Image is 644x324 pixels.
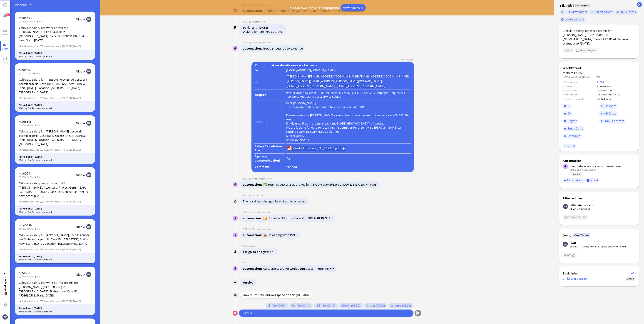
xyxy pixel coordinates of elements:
[19,223,32,227] span: nibo5589
[27,227,34,230] span: 3h
[241,244,249,248] span: 12:22
[249,41,252,44] span: by
[337,85,385,88] li: [EMAIL_ADDRESS][DOMAIN_NAME]
[263,233,298,237] span: 📤 Uploading file to PPT...
[33,72,41,75] span: 23h
[360,75,409,78] li: [EMAIL_ADDRESS][DOMAIN_NAME]
[19,68,32,72] a: nibo5597
[19,16,32,20] span: nibo5593
[19,171,32,175] span: nibo5591
[574,71,583,75] span: Celebi
[6,13,10,16] span: 157
[19,181,91,198] div: Calculate salary per work permit for [PERSON_NAME], Accenture, Project Gemini SAP, [GEOGRAPHIC_DA...
[34,275,41,278] span: 5h
[286,165,297,169] span: skipped
[597,89,635,92] td: Accenture AG
[563,215,588,220] button: change af user
[19,275,27,278] span: 19h
[571,172,582,176] span: Running
[263,216,332,220] span: 🔁 Updating "Monthly Salary" in PPT to ...
[243,281,254,285] span: resolve
[563,75,635,78] dd: [EMAIL_ADDRESS][DOMAIN_NAME]
[19,227,27,230] span: 17h
[563,242,568,247] img: You
[567,104,570,108] span: ID
[19,103,92,107] div: Parked until [DATE]
[86,17,91,22] img: NA
[252,25,258,30] span: until
[233,182,238,187] img: Nibo Automation
[27,20,36,23] span: 34m
[567,111,571,115] span: CV
[270,250,275,254] span: You
[599,111,617,116] a: Job Desc.
[364,303,387,308] button: 1 hour (01:00)
[76,173,85,177] span: Nibo A
[233,199,238,204] img: Automation
[563,66,635,70] div: WorkPermit
[254,154,285,164] td: Approve communication?
[19,258,92,261] div: Waiting for Partners approval
[76,69,85,73] span: Nibo A
[34,175,41,179] span: 8h
[19,233,91,246] div: Calculate salary for [PERSON_NAME] (ID: 11195636) per Swiss work permit. Case ID: 1758647256, Sta...
[287,85,336,88] li: [EMAIL_ADDRESS][DOMAIN_NAME]
[563,119,578,124] a: Degree
[570,207,590,210] a: [EMAIL_ADDRESS]
[44,44,59,48] span: Case Workers
[317,216,330,220] strong: 8779 CHF
[19,96,40,100] span: Action Required
[27,175,34,179] span: 3h
[330,267,331,271] span: •
[563,178,584,183] button: hide details
[259,25,268,30] span: [DATE]
[288,6,341,10] span: was moved to .
[563,271,630,275] div: Task links
[399,58,407,61] span: 12:22
[19,271,32,275] a: nibo5587
[60,96,61,100] span: /
[27,275,34,278] span: 4h
[570,203,597,207] div: Nibo Automation
[19,155,92,159] div: Parked until [DATE]
[563,144,576,148] a: view all
[563,126,584,131] a: Empl. Conf.
[76,121,85,125] span: Nibo A
[76,272,85,277] span: Nibo A
[573,233,590,237] span: Case Workers
[289,303,313,308] button: 10 min (00:10)
[249,211,252,214] span: by
[19,72,26,75] span: 1h
[86,69,91,74] img: NA
[266,303,288,308] button: 5 min (00:05)
[580,168,583,171] span: by
[292,146,340,151] a: View Celebi_Lohnbuch_ZH_10.2025.pdf
[249,177,252,180] span: by
[19,129,91,146] div: Calculate salary for [PERSON_NAME] per work permit criteria. Case ID: 1758655519, Status: new, St...
[243,30,283,34] div: Waiting for Partners approval
[286,101,411,105] p: Dear [PERSON_NAME],
[76,17,85,21] span: Nibo A
[339,303,363,308] button: 30 min (00:30)
[19,26,91,42] div: Calculate salary per work permit for [PERSON_NAME] (ID: 11642801) in [GEOGRAPHIC_DATA]. Case ID: ...
[389,303,413,308] button: 2 hours (02:00)
[44,299,59,303] span: Case Workers
[263,46,303,50] span: Input is required to continue
[19,55,92,58] div: Waiting for Partners approval
[62,96,81,100] span: [PERSON_NAME]
[254,68,285,74] td: to
[27,124,34,127] span: 2h
[597,97,635,101] td: CH-120 days
[254,144,285,154] td: Salary Calculation File
[252,244,256,248] span: anand.pazhenkottil@bluelakelegal.com
[567,10,589,15] button: view parent
[287,75,359,78] li: [PERSON_NAME][EMAIL_ADDRESS][DOMAIN_NAME]
[62,44,81,48] span: [PERSON_NAME]
[19,124,27,127] span: 15h
[233,250,238,255] img: You
[19,107,92,110] div: Waiting for Partners approval
[60,247,61,251] span: /
[249,20,252,23] span: by
[254,165,285,171] td: Comment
